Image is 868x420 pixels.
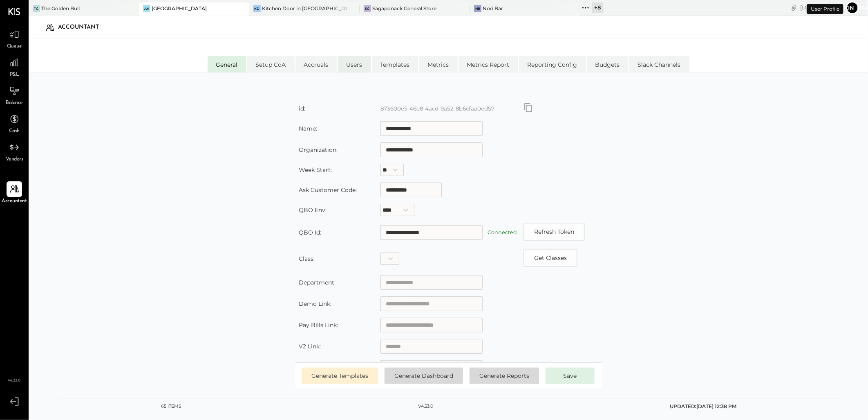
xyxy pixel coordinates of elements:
[6,99,23,107] span: Balance
[299,146,338,154] label: Organization:
[459,56,518,72] li: Metrics Report
[299,186,357,194] label: Ask Customer Code:
[846,1,859,14] button: [PERSON_NAME]
[143,5,150,12] div: AH
[7,43,22,50] span: Queue
[299,279,336,286] label: Department:
[41,5,80,12] div: The Golden Bull
[364,5,371,12] div: SG
[2,198,27,205] span: Accountant
[10,71,19,79] span: P&L
[564,372,577,379] span: Save
[592,2,603,13] div: + 8
[299,125,317,132] label: Name:
[299,255,315,262] label: Class:
[470,368,539,384] button: Generate Reports
[0,140,28,163] a: Vendors
[670,403,736,409] span: UPDATED: [DATE] 12:38 PM
[474,5,481,12] div: NB
[0,55,28,79] a: P&L
[546,368,595,384] button: Save
[523,249,577,267] button: Copy id
[807,4,843,14] div: User Profile
[299,343,321,350] label: V2 Link:
[483,5,503,12] div: Nori Bar
[302,368,378,384] button: Generate Templates
[519,56,586,72] li: Reporting Config
[58,21,107,34] div: Accountant
[0,181,28,205] a: Accountant
[9,128,20,135] span: Cash
[311,372,368,379] span: Generate Templates
[299,321,338,329] label: Pay Bills Link:
[523,223,585,241] button: Refresh Token
[299,166,332,174] label: Week Start:
[299,229,321,236] label: QBO Id:
[247,56,295,72] li: Setup CoA
[479,372,529,379] span: Generate Reports
[208,56,246,72] li: General
[0,27,28,50] a: Queue
[0,83,28,107] a: Balance
[523,103,533,113] button: Copy id
[587,56,629,72] li: Budgets
[419,56,458,72] li: Metrics
[338,56,371,72] li: Users
[372,5,436,12] div: Sagaponack General Store
[800,4,844,11] div: [DATE]
[299,105,305,112] label: id:
[299,206,327,214] label: QBO Env:
[33,5,40,12] div: TG
[394,372,453,379] span: Generate Dashboard
[299,300,331,307] label: Demo Link:
[380,105,494,112] label: 873600e5-46e8-4acd-9a52-8b6cfaa0ed57
[0,111,28,135] a: Cash
[488,229,517,235] label: Connected
[790,3,798,12] div: copy link
[161,403,181,410] div: 65 items
[418,403,433,410] div: v 4.33.0
[372,56,418,72] li: Templates
[262,5,347,12] div: Kitchen Door in [GEOGRAPHIC_DATA]
[152,5,207,12] div: [GEOGRAPHIC_DATA]
[629,56,689,72] li: Slack Channels
[295,56,337,72] li: Accruals
[6,156,23,163] span: Vendors
[385,368,463,384] button: Generate Dashboard
[253,5,261,12] div: KD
